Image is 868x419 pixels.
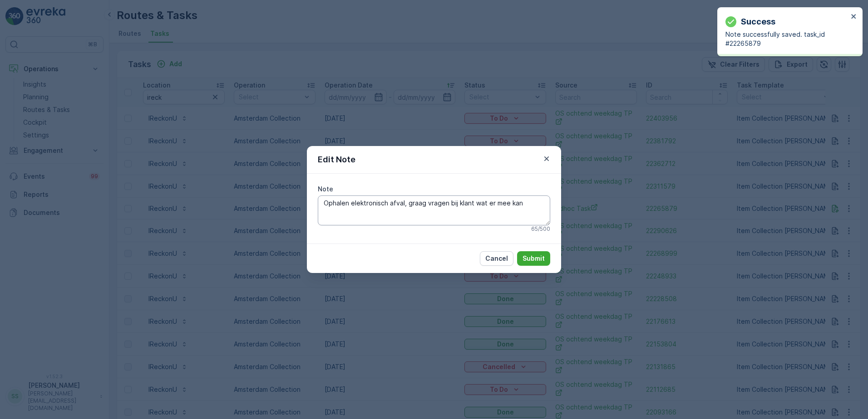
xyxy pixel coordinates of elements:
p: Success [741,15,775,28]
textarea: Ophalen elektronisch afval, graag vragen bij klant wat er mee kan [318,195,550,225]
p: Submit [523,254,545,263]
p: Note successfully saved. task_id #22265879 [725,30,848,48]
p: 65 / 500 [531,225,550,233]
label: Note [318,185,333,193]
button: Cancel [480,251,513,266]
p: Edit Note [318,153,355,166]
button: Submit [517,251,550,266]
p: Cancel [485,254,508,263]
button: close [851,13,857,21]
